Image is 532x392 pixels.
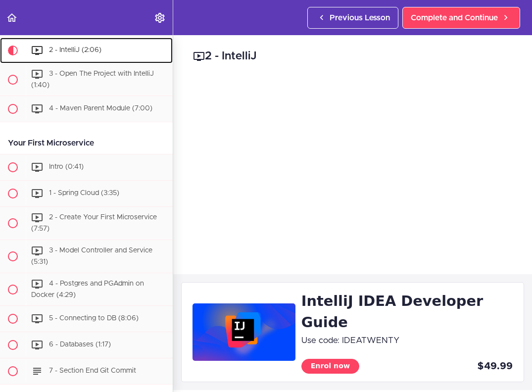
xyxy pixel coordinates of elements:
[330,12,390,24] span: Previous Lesson
[301,291,513,334] h1: IntelliJ IDEA Developer Guide
[411,12,498,24] span: Complete and Continue
[49,190,119,197] span: 1 - Spring Cloud (3:35)
[193,303,295,361] img: Product
[6,12,18,24] svg: Back to course curriculum
[301,333,513,348] p: Use code: IDEATWENTY
[49,368,136,375] span: 7 - Section End Git Commit
[154,12,166,24] svg: Settings Menu
[49,315,139,322] span: 5 - Connecting to DB (8:06)
[31,247,152,265] span: 3 - Model Controller and Service (5:31)
[31,280,144,298] span: 4 - Postgres and PGAdmin on Docker (4:29)
[301,359,359,373] a: Enrol now
[49,105,152,112] span: 4 - Maven Parent Module (7:00)
[31,70,154,89] span: 3 - Open The Project with IntelliJ (1:40)
[193,48,512,65] h2: 2 - IntelliJ
[307,7,398,29] a: Previous Lesson
[193,80,512,259] iframe: Video Player
[49,47,101,53] span: 2 - IntelliJ (2:06)
[407,359,513,374] div: $49.99
[49,342,111,348] span: 6 - Databases (1:17)
[49,164,84,171] span: Intro (0:41)
[402,7,520,29] a: Complete and Continue
[31,214,157,233] span: 2 - Create Your First Microservice (7:57)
